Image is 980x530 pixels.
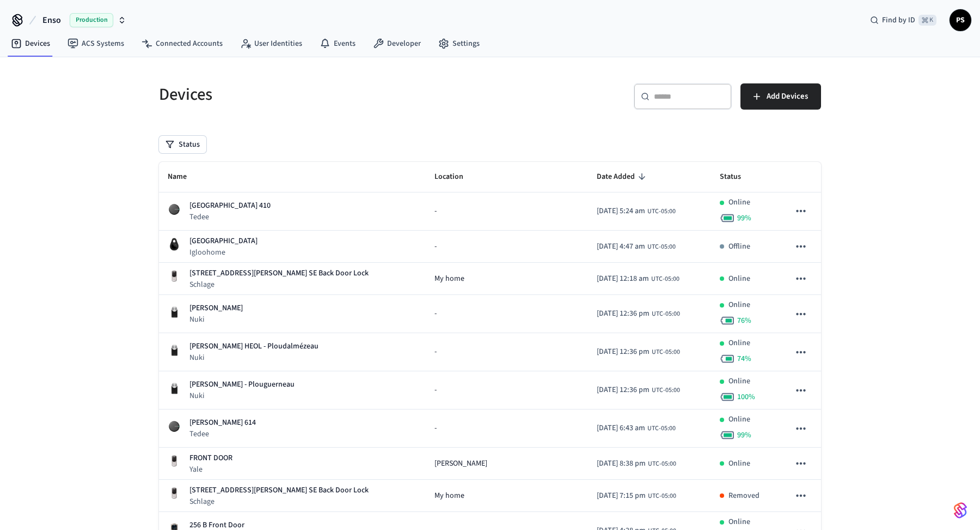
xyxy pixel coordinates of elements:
span: [DATE] 12:36 pm [597,346,650,358]
span: 76 % [737,315,751,326]
p: [PERSON_NAME] [189,303,243,314]
span: Location [434,168,477,185]
p: [STREET_ADDRESS][PERSON_NAME] SE Back Door Lock [189,268,369,279]
button: PS [950,9,971,31]
div: America/Bogota [597,384,680,396]
a: User Identities [231,34,311,53]
p: Online [728,273,750,285]
span: Add Devices [767,89,808,104]
div: America/Bogota [597,206,676,217]
p: Nuki [189,390,295,401]
span: - [434,308,437,320]
p: Online [728,197,750,208]
span: [DATE] 8:38 pm [597,458,646,469]
p: Schlage [189,496,369,507]
span: - [434,346,437,358]
span: UTC-05:00 [647,424,676,433]
span: [DATE] 6:43 am [597,423,645,434]
span: UTC-05:00 [651,274,679,284]
span: [DATE] 12:36 pm [597,308,650,320]
p: Igloohome [189,247,258,258]
span: Find by ID [882,15,915,26]
img: Nuki Smart Lock 3.0 Pro Black, Front [168,344,181,357]
p: Online [728,516,750,528]
button: Add Devices [740,83,821,110]
div: America/Bogota [597,346,680,358]
img: igloohome_igke [168,238,181,251]
p: [PERSON_NAME] 614 [189,417,256,429]
span: Production [70,13,113,27]
span: 74 % [737,353,751,364]
span: UTC-05:00 [648,491,676,501]
div: America/Bogota [597,273,679,285]
p: Yale [189,464,232,475]
div: America/Bogota [597,490,676,502]
span: UTC-05:00 [652,386,680,395]
span: Name [168,168,201,185]
span: [DATE] 12:18 am [597,273,649,285]
p: [PERSON_NAME] HEOL - Ploudalmézeau [189,341,318,352]
p: FRONT DOOR [189,453,232,464]
img: Nuki Smart Lock 3.0 Pro Black, Front [168,382,181,395]
img: Yale Assure Touchscreen Wifi Smart Lock, Satin Nickel, Front [168,455,181,468]
span: Enso [42,14,61,27]
p: Removed [728,490,759,502]
span: [DATE] 7:15 pm [597,490,646,502]
span: UTC-05:00 [652,347,680,357]
p: [STREET_ADDRESS][PERSON_NAME] SE Back Door Lock [189,485,369,496]
p: [GEOGRAPHIC_DATA] [189,236,258,247]
span: [DATE] 12:36 pm [597,384,650,396]
a: Events [311,34,364,53]
span: Status [720,168,755,185]
p: Online [728,338,750,349]
img: Yale Assure Touchscreen Wifi Smart Lock, Satin Nickel, Front [168,487,181,500]
span: My home [434,490,464,502]
div: Find by ID⌘ K [861,10,945,30]
span: [DATE] 4:47 am [597,241,645,252]
p: Tedee [189,212,271,222]
p: Tedee [189,429,256,439]
p: Nuki [189,352,318,363]
a: ACS Systems [59,34,133,53]
a: Settings [430,34,488,53]
span: UTC-05:00 [647,207,676,216]
span: PS [951,10,970,30]
p: Online [728,414,750,425]
p: [GEOGRAPHIC_DATA] 410 [189,200,271,212]
button: Status [159,136,206,153]
p: Schlage [189,279,369,290]
img: Tedee Smart Lock [168,203,181,216]
img: SeamLogoGradient.69752ec5.svg [954,502,967,519]
p: [PERSON_NAME] - Plouguerneau [189,379,295,390]
div: America/Bogota [597,308,680,320]
img: Nuki Smart Lock 3.0 Pro Black, Front [168,305,181,318]
p: Online [728,299,750,311]
span: 100 % [737,392,755,402]
p: Offline [728,241,750,252]
span: [PERSON_NAME] [434,458,487,469]
div: America/Bogota [597,458,676,469]
span: UTC-05:00 [652,309,680,319]
span: - [434,206,437,217]
span: - [434,423,437,434]
span: - [434,241,437,252]
span: UTC-05:00 [647,242,676,252]
span: My home [434,273,464,285]
span: UTC-05:00 [648,459,676,469]
div: America/Bogota [597,241,676,252]
div: America/Bogota [597,423,676,434]
p: Nuki [189,314,243,325]
img: Tedee Smart Lock [168,420,181,433]
a: Connected Accounts [133,34,231,53]
p: Online [728,376,750,387]
span: ⌘ K [918,15,936,26]
img: Yale Assure Touchscreen Wifi Smart Lock, Satin Nickel, Front [168,270,181,283]
a: Devices [2,34,59,53]
span: - [434,384,437,396]
span: [DATE] 5:24 am [597,206,645,217]
h5: Devices [159,83,483,106]
span: Date Added [597,168,649,185]
p: Online [728,458,750,469]
span: 99 % [737,430,751,441]
span: 99 % [737,213,751,224]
